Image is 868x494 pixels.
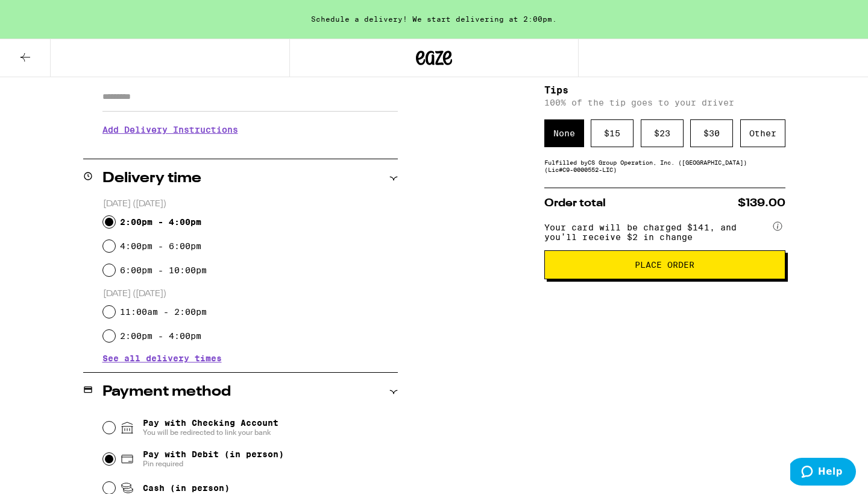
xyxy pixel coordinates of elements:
[102,385,231,399] h2: Payment method
[143,483,230,493] span: Cash (in person)
[740,119,785,147] div: Other
[120,241,201,251] label: 4:00pm - 6:00pm
[544,86,785,95] h5: Tips
[120,265,207,275] label: 6:00pm - 10:00pm
[747,69,785,77] div: -$48.82
[102,144,398,153] p: We'll contact you at [PHONE_NUMBER] when we arrive
[120,331,201,341] label: 2:00pm - 4:00pm
[790,458,856,488] iframe: Opens a widget where you can find more information
[544,159,785,173] div: Fulfilled by CS Group Operation, Inc. ([GEOGRAPHIC_DATA]) (Lic# C9-0000552-LIC )
[143,428,278,437] span: You will be redirected to link your bank
[102,354,222,363] button: See all delivery times
[641,119,684,147] div: $ 23
[544,69,585,77] div: Credit
[143,459,284,469] span: Pin required
[591,119,634,147] div: $ 15
[738,198,785,209] span: $139.00
[635,261,694,269] span: Place Order
[102,116,398,144] h3: Add Delivery Instructions
[103,198,398,210] p: [DATE] ([DATE])
[143,418,278,437] span: Pay with Checking Account
[544,218,771,242] span: Your card will be charged $141, and you’ll receive $2 in change
[143,449,284,459] span: Pay with Debit (in person)
[120,217,201,227] label: 2:00pm - 4:00pm
[102,171,201,186] h2: Delivery time
[544,250,785,279] button: Place Order
[544,98,785,107] p: 100% of the tip goes to your driver
[544,198,606,209] span: Order total
[103,288,398,300] p: [DATE] ([DATE])
[690,119,733,147] div: $ 30
[544,119,584,147] div: None
[120,307,207,317] label: 11:00am - 2:00pm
